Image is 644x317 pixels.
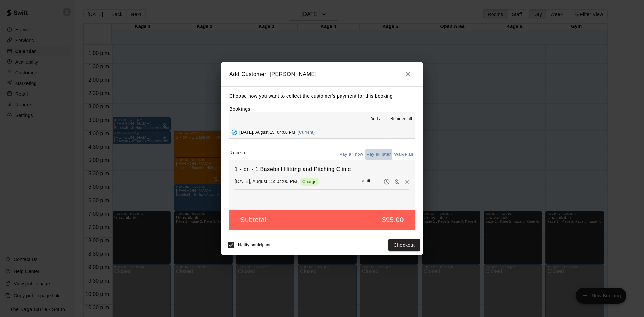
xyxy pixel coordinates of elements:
[300,179,319,184] span: Charge
[392,178,402,184] span: Waive payment
[239,130,296,135] span: [DATE], August 15: 04:00 PM
[362,178,364,185] p: $
[298,130,315,135] span: (Current)
[388,114,415,125] button: Remove all
[235,165,409,174] h6: 1 - on - 1 Baseball Hitting and Pitching Clinic
[388,239,420,251] button: Checkout
[221,62,423,86] h2: Add Customer: [PERSON_NAME]
[370,116,384,123] span: Add all
[235,178,297,185] p: [DATE], August 15: 04:00 PM
[382,215,404,224] h5: $95.00
[390,116,412,123] span: Remove all
[402,177,412,187] button: Remove
[240,215,266,224] h5: Subtotal
[392,149,415,160] button: Waive all
[366,114,388,125] button: Add all
[229,127,239,137] button: Added - Collect Payment
[365,149,393,160] button: Pay all later
[338,149,365,160] button: Pay all now
[382,178,392,184] span: Pay later
[229,106,250,112] label: Bookings
[229,92,415,100] p: Choose how you want to collect the customer's payment for this booking
[229,126,415,139] button: Added - Collect Payment[DATE], August 15: 04:00 PM(Current)
[229,149,247,160] label: Receipt
[238,243,273,247] span: Notify participants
